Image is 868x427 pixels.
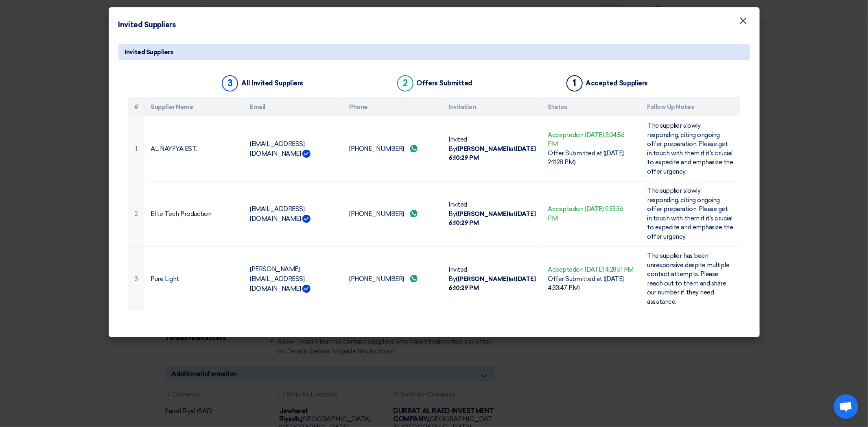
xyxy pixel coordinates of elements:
a: Open chat [834,394,858,419]
font: [DATE] 6:10:29 PM [449,275,536,292]
font: [PHONE_NUMBER] [350,275,404,283]
font: Accepted [548,131,576,139]
font: × [739,15,748,31]
font: Elite Tech Production [151,210,212,218]
font: Status [548,103,567,111]
font: Invited By [449,201,468,218]
font: ([PERSON_NAME]) [456,145,510,152]
font: # [135,103,139,111]
font: 2 [403,78,408,89]
font: Offer Submitted at ([DATE] 2:11:28 PM) [548,150,624,166]
font: 3 [135,275,138,283]
font: at [510,210,516,218]
font: Follow Up Notes [647,103,694,111]
font: All Invited Suppliers [241,79,303,87]
font: The supplier slowly responding, citing ongoing offer preparation. Please get in touch with them i... [647,187,733,240]
font: Invited Suppliers [118,20,176,29]
font: Accepted [548,205,576,213]
font: 3 [227,78,233,89]
font: Invitation [449,103,476,111]
font: [PHONE_NUMBER] [350,210,404,218]
img: Verified Account [302,215,310,223]
font: AL NAYFYA EST. [151,145,197,152]
font: [EMAIL_ADDRESS][DOMAIN_NAME] [250,140,305,157]
font: [DATE] 6:10:29 PM [449,210,536,227]
font: on [DATE] 9:53:36 PM [548,205,623,222]
font: on [DATE] 4:28:51 PM [576,266,634,273]
button: Close [733,13,754,29]
font: [EMAIL_ADDRESS][DOMAIN_NAME] [250,205,305,222]
font: at [510,145,516,152]
font: Accepted [548,266,576,273]
font: Phone [350,103,368,111]
font: 2 [135,210,138,218]
img: Verified Account [302,285,310,293]
font: [PERSON_NAME][EMAIL_ADDRESS][DOMAIN_NAME] [250,266,305,292]
font: 1 [135,145,137,152]
font: Pure Light [151,275,179,283]
font: ([PERSON_NAME]) [456,275,510,283]
font: Invited Suppliers [125,48,173,56]
font: Supplier Name [151,103,193,111]
font: Invited By [449,266,468,283]
font: Accepted Suppliers [586,79,648,87]
img: Verified Account [302,150,310,158]
font: The supplier slowly responding, citing ongoing offer preparation. Please get in touch with them i... [647,122,733,175]
font: Offers Submitted [417,79,472,87]
font: Offer Submitted at ([DATE] 4:33:47 PM) [548,275,624,292]
font: ([PERSON_NAME]) [456,210,510,218]
font: 1 [573,78,576,89]
font: Email [250,103,266,111]
font: Invited By [449,136,468,152]
font: [DATE] 6:10:29 PM [449,145,536,162]
font: [PHONE_NUMBER] [350,145,404,152]
font: at [510,275,516,283]
font: on [DATE] 2:04:56 PM [548,131,625,148]
font: The supplier has been unresponsive despite multiple contact attempts. Please reach out to them an... [647,252,730,305]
